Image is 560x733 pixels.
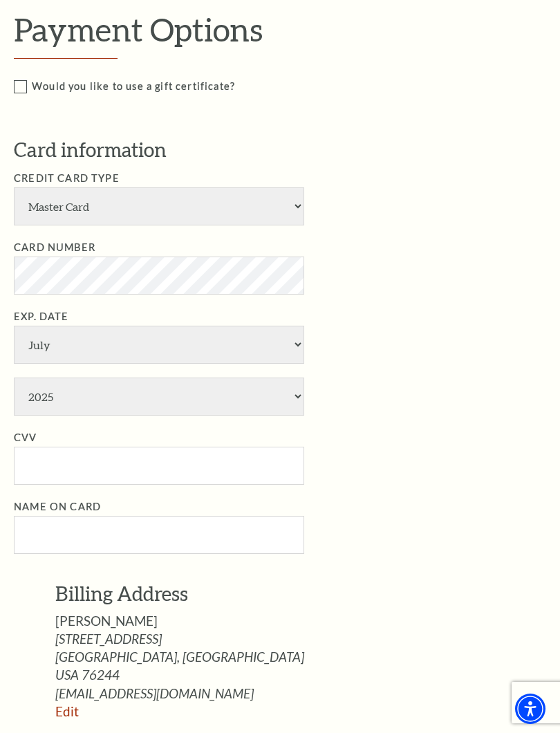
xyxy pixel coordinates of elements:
select: Single select [14,187,304,225]
select: Exp. Date [14,378,304,416]
span: [PERSON_NAME] [55,613,158,629]
label: Credit Card Type [14,172,120,184]
div: Accessibility Menu [515,694,545,724]
label: Card Number [14,241,95,253]
label: CVV [14,432,37,443]
label: Name on Card [14,501,101,512]
span: Billing Address [55,582,188,605]
label: Exp. Date [14,310,69,322]
a: Edit [55,703,79,719]
select: Exp. Date [14,326,304,364]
